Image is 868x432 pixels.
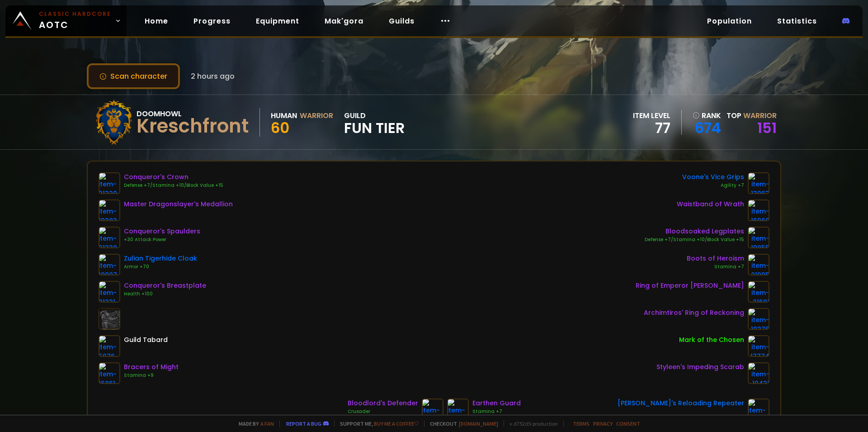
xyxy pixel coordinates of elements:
[382,12,422,30] a: Guilds
[616,420,640,427] a: Consent
[748,362,769,384] img: item-19431
[573,420,590,427] a: Terms
[124,263,197,271] div: Armor +70
[472,408,521,415] div: Stamina +7
[99,227,120,248] img: item-21330
[334,420,419,427] span: Support me,
[124,372,179,379] div: Stamina +9
[748,254,769,275] img: item-21995
[748,281,769,303] img: item-21601
[748,227,769,248] img: item-19855
[504,420,558,427] span: v. d752d5 - production
[748,172,769,194] img: item-13963
[39,10,111,32] span: AOTC
[633,121,670,135] div: 77
[271,110,297,121] div: Human
[99,281,120,303] img: item-21331
[645,236,744,243] div: Defense +7/Stamina +10/Block Value +15
[124,281,206,290] div: Conqueror's Breastplate
[233,420,274,427] span: Made by
[459,420,498,427] a: [DOMAIN_NAME]
[422,399,443,420] img: item-19867
[618,399,744,408] div: [PERSON_NAME]'s Reloading Repeater
[124,290,206,298] div: Health +100
[644,308,744,318] div: Archimtiros' Ring of Reckoning
[124,172,223,182] div: Conqueror's Crown
[124,236,200,243] div: +30 Attack Power
[124,227,200,236] div: Conqueror's Spaulders
[186,12,238,30] a: Progress
[679,335,744,345] div: Mark of the Chosen
[645,227,744,236] div: Bloodsoaked Legplates
[748,399,769,420] img: item-22347
[99,199,120,221] img: item-19383
[748,308,769,330] img: item-19376
[317,12,371,30] a: Mak'gora
[137,12,175,30] a: Home
[286,420,321,427] a: Report a bug
[124,362,179,372] div: Bracers of Might
[124,335,168,345] div: Guild Tabard
[249,12,307,30] a: Equipment
[770,12,824,30] a: Statistics
[300,110,333,121] div: Warrior
[636,281,744,290] div: Ring of Emperor [PERSON_NAME]
[124,182,223,189] div: Defense +7/Stamina +10/Block Value +15
[693,121,721,135] a: 674
[687,263,744,271] div: Stamina +7
[682,182,744,189] div: Agility +7
[5,5,127,36] a: Classic HardcoreAOTC
[726,110,777,121] div: Top
[687,254,744,263] div: Boots of Heroism
[677,199,744,209] div: Waistband of Wrath
[424,420,498,427] span: Checkout
[191,71,235,82] span: 2 hours ago
[693,110,721,121] div: rank
[593,420,613,427] a: Privacy
[99,172,120,194] img: item-21329
[137,108,249,119] div: Doomhowl
[633,110,670,121] div: item level
[472,399,521,408] div: Earthen Guard
[344,121,405,135] span: Fun Tier
[271,118,289,138] span: 60
[137,119,249,133] div: Kreschfront
[124,199,233,209] div: Master Dragonslayer's Medallion
[87,63,180,89] button: Scan character
[748,335,769,357] img: item-17774
[743,110,777,121] span: Warrior
[447,399,469,420] img: item-20688
[757,118,777,138] a: 151
[99,254,120,275] img: item-19907
[99,362,120,384] img: item-16861
[344,110,405,135] div: guild
[656,362,744,372] div: Styleen's Impeding Scarab
[124,254,197,263] div: Zulian Tigerhide Cloak
[748,199,769,221] img: item-16960
[348,399,418,408] div: Bloodlord's Defender
[39,10,111,18] small: Classic Hardcore
[260,420,274,427] a: a fan
[99,335,120,357] img: item-5976
[374,420,419,427] a: Buy me a coffee
[348,408,418,415] div: Crusader
[700,12,759,30] a: Population
[682,172,744,182] div: Voone's Vice Grips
